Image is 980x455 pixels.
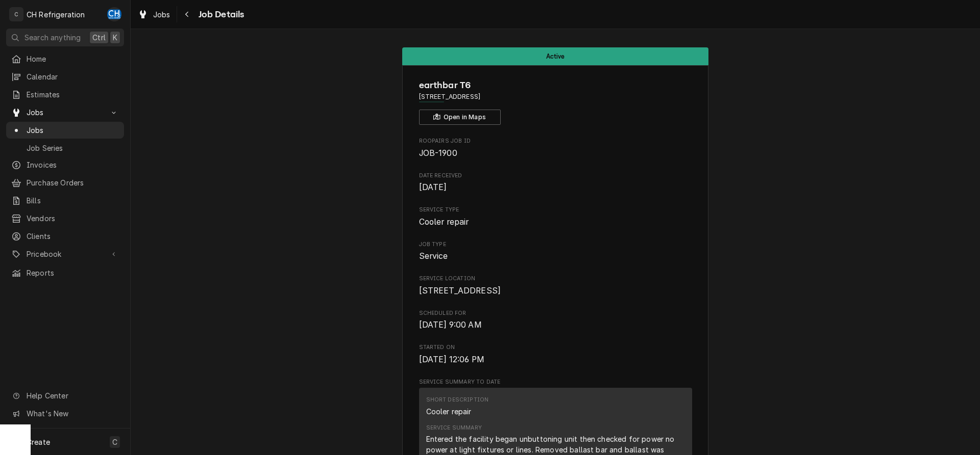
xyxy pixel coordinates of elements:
a: Vendors [6,210,124,227]
button: Open in Maps [419,110,501,125]
span: [STREET_ADDRESS] [419,286,501,296]
span: Name [419,78,692,92]
span: Pricebook [27,249,104,259]
span: Service Type [419,206,692,214]
span: [DATE] 9:00 AM [419,320,482,330]
span: C [112,437,117,447]
a: Estimates [6,86,124,103]
span: [DATE] [419,182,447,192]
div: C [9,7,23,21]
a: Go to Help Center [6,387,124,404]
div: Cooler repair [426,406,472,417]
span: Cooler repair [419,217,469,227]
span: Service Location [419,275,692,283]
a: Go to Jobs [6,104,124,121]
a: Bills [6,192,124,209]
span: Started On [419,354,692,366]
span: Jobs [27,107,104,118]
span: Active [546,53,565,60]
span: K [113,32,117,43]
div: Job Type [419,240,692,262]
a: Clients [6,228,124,245]
div: Status [402,47,708,65]
div: Scheduled For [419,309,692,331]
button: Navigate back [179,6,195,22]
span: Search anything [24,32,81,43]
span: Service Summary To Date [419,378,692,386]
span: Service Location [419,285,692,297]
span: Service Type [419,216,692,228]
span: Job Series [27,143,119,153]
span: Purchase Orders [27,177,119,188]
span: Home [27,53,119,64]
a: Invoices [6,156,124,173]
span: Jobs [27,125,119,136]
span: Create [27,438,50,446]
span: Scheduled For [419,319,692,331]
a: Purchase Orders [6,174,124,191]
div: CH Refrigeration [27,9,85,20]
div: Chris Hiraga's Avatar [107,7,121,21]
span: Address [419,92,692,101]
span: Job Type [419,250,692,262]
span: Calendar [27,71,119,82]
span: Roopairs Job ID [419,137,692,145]
span: [DATE] 12:06 PM [419,355,484,364]
div: Client Information [419,78,692,125]
span: Clients [27,231,119,242]
div: Short Description [426,396,489,404]
span: Roopairs Job ID [419,147,692,159]
span: Ctrl [92,32,106,43]
span: Scheduled For [419,309,692,317]
div: CH [107,7,121,21]
a: Reports [6,264,124,281]
span: Reports [27,267,119,278]
button: Search anythingCtrlK [6,29,124,46]
span: Jobs [153,9,170,20]
div: Roopairs Job ID [419,137,692,159]
span: Bills [27,195,119,206]
a: Jobs [6,122,124,139]
span: Vendors [27,213,119,224]
span: Date Received [419,181,692,194]
div: Date Received [419,172,692,194]
div: Service Summary [426,424,482,432]
span: Estimates [27,89,119,100]
span: What's New [27,408,118,419]
div: Service Location [419,275,692,297]
a: Go to What's New [6,405,124,422]
span: JOB-1900 [419,148,457,158]
a: Job Series [6,140,124,156]
span: Service [419,251,448,261]
span: Help Center [27,390,118,401]
div: Service Type [419,206,692,228]
span: Date Received [419,172,692,180]
a: Calendar [6,68,124,85]
a: Home [6,50,124,67]
div: Started On [419,343,692,365]
span: Job Type [419,240,692,249]
a: Go to Pricebook [6,246,124,262]
span: Job Details [195,8,244,21]
span: Invoices [27,159,119,170]
a: Jobs [134,6,175,23]
span: Started On [419,343,692,352]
